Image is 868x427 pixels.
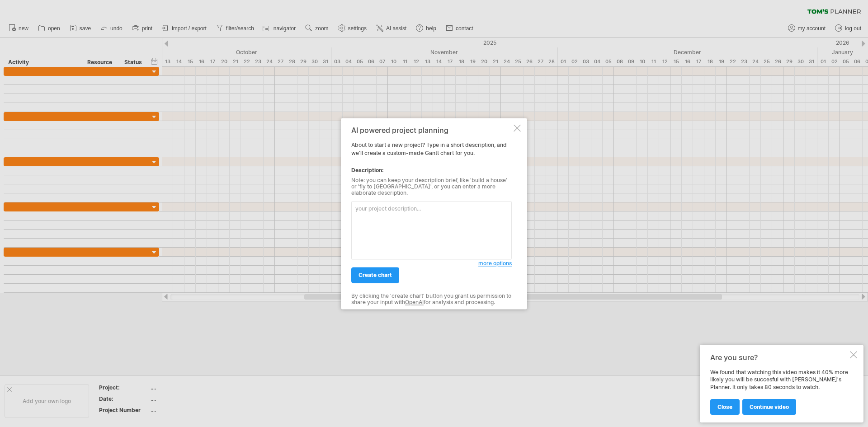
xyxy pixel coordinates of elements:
a: more options [478,259,512,267]
div: We found that watching this video makes it 40% more likely you will be succesful with [PERSON_NAM... [710,369,848,414]
div: By clicking the 'create chart' button you grant us permission to share your input with for analys... [351,293,512,306]
a: create chart [351,267,399,283]
div: Description: [351,166,512,174]
div: Are you sure? [710,353,848,362]
span: continue video [750,404,789,410]
a: continue video [742,399,796,415]
a: OpenAI [405,299,424,306]
span: close [717,404,732,410]
div: About to start a new project? Type in a short description, and we'll create a custom-made Gantt c... [351,126,512,301]
a: close [710,399,740,415]
div: Note: you can keep your description brief, like 'build a house' or 'fly to [GEOGRAPHIC_DATA]', or... [351,177,512,197]
span: create chart [359,272,392,278]
div: AI powered project planning [351,126,512,134]
span: more options [478,260,512,267]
